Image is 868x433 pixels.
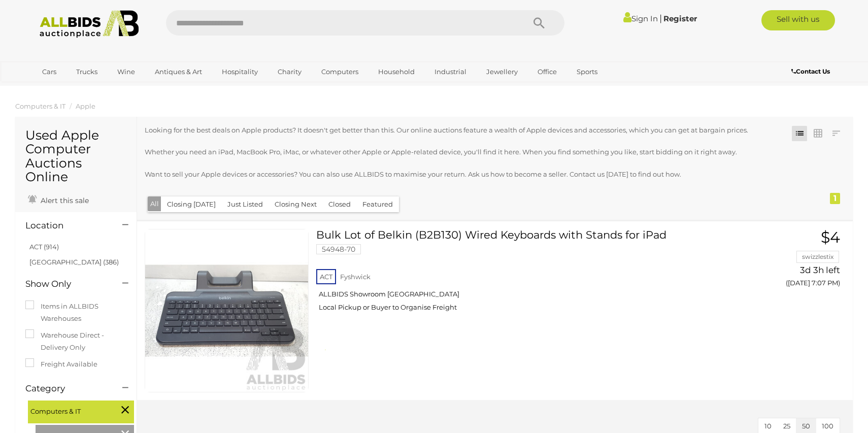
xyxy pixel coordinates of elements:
a: Trucks [70,63,104,80]
a: Sports [570,63,604,80]
h4: Category [25,384,107,393]
h4: Location [25,221,107,230]
button: Closing [DATE] [161,196,222,212]
button: Featured [356,196,399,212]
a: Wine [111,63,142,80]
button: Search [514,10,564,36]
a: Hospitality [215,63,264,80]
b: Contact Us [791,68,830,75]
p: Looking for the best deals on Apple products? It doesn't get better than this. Our online auction... [145,124,779,136]
label: Freight Available [25,358,97,370]
a: Household [372,63,421,80]
button: Just Listed [221,196,269,212]
a: ACT (914) [29,243,59,251]
button: Closing Next [269,196,323,212]
a: Bulk Lot of Belkin (B2B130) Wired Keyboards with Stands for iPad 54948-70 ACT Fyshwick ALLBIDS Sh... [324,229,726,319]
button: Closed [322,196,357,212]
a: Computers & IT [15,102,65,110]
h4: Show Only [25,279,107,289]
a: Jewellery [480,63,524,80]
a: Sign In [623,14,658,23]
button: All [148,196,161,211]
a: Charity [271,63,308,80]
span: 10 [764,422,772,430]
img: Allbids.com.au [34,10,144,38]
a: Office [531,63,563,80]
a: [GEOGRAPHIC_DATA] [36,80,121,97]
span: $4 [821,228,840,247]
a: Alert this sale [25,192,91,207]
a: Register [663,14,697,23]
h1: Used Apple Computer Auctions Online [25,128,126,184]
div: 1 [830,193,840,204]
a: Antiques & Art [148,63,209,80]
p: Whether you need an iPad, MacBook Pro, iMac, or whatever other Apple or Apple-related device, you... [145,146,779,158]
a: Industrial [428,63,473,80]
span: 25 [783,422,790,430]
label: Warehouse Direct - Delivery Only [25,329,126,353]
label: Items in ALLBIDS Warehouses [25,301,126,324]
span: 100 [822,422,833,430]
a: Contact Us [791,66,832,77]
p: Want to sell your Apple devices or accessories? You can also use ALLBIDS to maximise your return.... [145,169,779,180]
a: Sell with us [761,10,835,30]
span: Computers & IT [30,403,107,417]
a: Cars [36,63,63,80]
span: 50 [802,422,810,430]
span: | [659,13,662,24]
span: Alert this sale [38,196,89,205]
a: Apple [76,102,95,110]
a: [GEOGRAPHIC_DATA] (386) [29,258,119,266]
a: Computers [315,63,365,80]
a: $4 swizzlestix 3d 3h left ([DATE] 7:07 PM) [741,229,843,292]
